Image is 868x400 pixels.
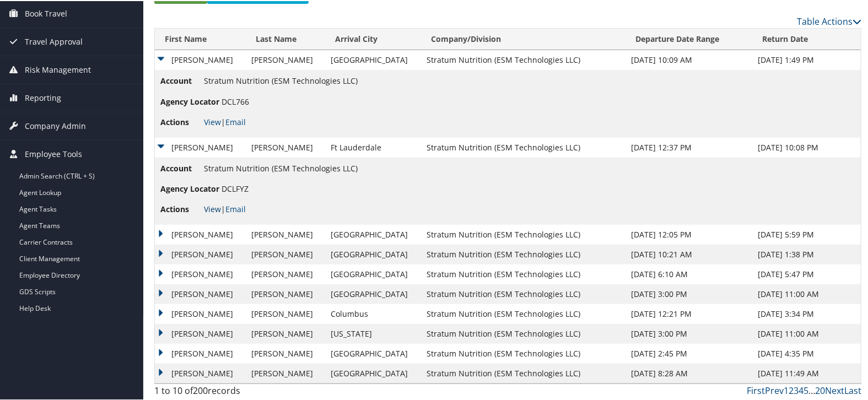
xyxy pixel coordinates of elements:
span: DCL766 [222,95,249,106]
span: … [808,383,815,396]
td: [PERSON_NAME] [155,137,246,156]
a: 5 [804,383,808,396]
td: [DATE] 3:00 PM [626,323,753,343]
th: Return Date: activate to sort column ascending [753,28,861,49]
td: [PERSON_NAME] [246,283,326,303]
a: View [204,203,221,213]
th: First Name: activate to sort column ascending [155,28,246,49]
span: DCLFYZ [222,182,249,193]
span: Employee Tools [25,139,82,167]
td: Stratum Nutrition (ESM Technologies LLC) [422,137,626,156]
td: [PERSON_NAME] [155,323,246,343]
td: [PERSON_NAME] [155,283,246,303]
a: Prev [765,383,784,396]
td: [DATE] 1:38 PM [753,244,861,263]
td: Stratum Nutrition (ESM Technologies LLC) [422,363,626,382]
td: Ft Lauderdale [325,137,421,156]
th: Departure Date Range: activate to sort column ascending [626,28,753,49]
td: [DATE] 12:37 PM [626,137,753,156]
span: Reporting [25,83,61,111]
td: Stratum Nutrition (ESM Technologies LLC) [422,224,626,244]
td: [DATE] 11:00 AM [753,283,861,303]
td: [GEOGRAPHIC_DATA] [325,244,421,263]
td: [DATE] 10:21 AM [626,244,753,263]
td: [PERSON_NAME] [246,343,326,363]
td: [DATE] 8:28 AM [626,363,753,382]
td: [PERSON_NAME] [246,244,326,263]
td: Stratum Nutrition (ESM Technologies LLC) [422,323,626,343]
td: [DATE] 3:34 PM [753,303,861,323]
td: [PERSON_NAME] [246,263,326,283]
span: 200 [193,383,208,396]
td: [PERSON_NAME] [246,137,326,156]
span: Agency Locator [160,182,219,194]
td: [PERSON_NAME] [155,49,246,69]
span: Risk Management [25,55,91,83]
th: Last Name: activate to sort column ascending [246,28,326,49]
span: Stratum Nutrition (ESM Technologies LLC) [204,162,358,172]
td: [DATE] 2:45 PM [626,343,753,363]
span: | [204,203,246,213]
td: Columbus [325,303,421,323]
span: Travel Approval [25,27,83,55]
a: Next [825,383,844,396]
td: [DATE] 11:00 AM [753,323,861,343]
td: [PERSON_NAME] [246,363,326,382]
td: [GEOGRAPHIC_DATA] [325,263,421,283]
a: 1 [784,383,789,396]
td: Stratum Nutrition (ESM Technologies LLC) [422,283,626,303]
td: [PERSON_NAME] [155,343,246,363]
span: Company Admin [25,111,86,139]
span: | [204,116,246,126]
td: [PERSON_NAME] [155,363,246,382]
td: [GEOGRAPHIC_DATA] [325,49,421,69]
td: [DATE] 1:49 PM [753,49,861,69]
td: Stratum Nutrition (ESM Technologies LLC) [422,343,626,363]
td: [PERSON_NAME] [246,323,326,343]
td: [DATE] 5:59 PM [753,224,861,244]
span: Agency Locator [160,95,219,107]
td: [GEOGRAPHIC_DATA] [325,283,421,303]
td: [DATE] 3:00 PM [626,283,753,303]
td: [DATE] 10:08 PM [753,137,861,156]
a: Email [225,116,246,126]
a: View [204,116,221,126]
td: [PERSON_NAME] [246,303,326,323]
a: Email [225,203,246,213]
td: [PERSON_NAME] [155,244,246,263]
span: Stratum Nutrition (ESM Technologies LLC) [204,74,358,85]
span: Account [160,74,202,86]
span: Actions [160,202,202,214]
td: Stratum Nutrition (ESM Technologies LLC) [422,49,626,69]
td: [DATE] 4:35 PM [753,343,861,363]
td: [GEOGRAPHIC_DATA] [325,343,421,363]
td: [PERSON_NAME] [155,224,246,244]
span: Account [160,161,202,174]
td: [DATE] 5:47 PM [753,263,861,283]
a: 3 [794,383,799,396]
td: [DATE] 6:10 AM [626,263,753,283]
td: [PERSON_NAME] [246,49,326,69]
td: [GEOGRAPHIC_DATA] [325,224,421,244]
td: Stratum Nutrition (ESM Technologies LLC) [422,303,626,323]
span: Actions [160,115,202,127]
a: Table Actions [797,14,861,26]
td: Stratum Nutrition (ESM Technologies LLC) [422,244,626,263]
a: 2 [789,383,794,396]
td: [PERSON_NAME] [155,303,246,323]
td: [GEOGRAPHIC_DATA] [325,363,421,382]
td: [DATE] 12:21 PM [626,303,753,323]
a: 20 [815,383,825,396]
a: 4 [799,383,804,396]
td: Stratum Nutrition (ESM Technologies LLC) [422,263,626,283]
td: [DATE] 11:49 AM [753,363,861,382]
td: [DATE] 12:05 PM [626,224,753,244]
td: [US_STATE] [325,323,421,343]
th: Arrival City: activate to sort column ascending [325,28,421,49]
th: Company/Division [422,28,626,49]
td: [DATE] 10:09 AM [626,49,753,69]
td: [PERSON_NAME] [155,263,246,283]
a: Last [844,383,861,396]
td: [PERSON_NAME] [246,224,326,244]
a: First [747,383,765,396]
